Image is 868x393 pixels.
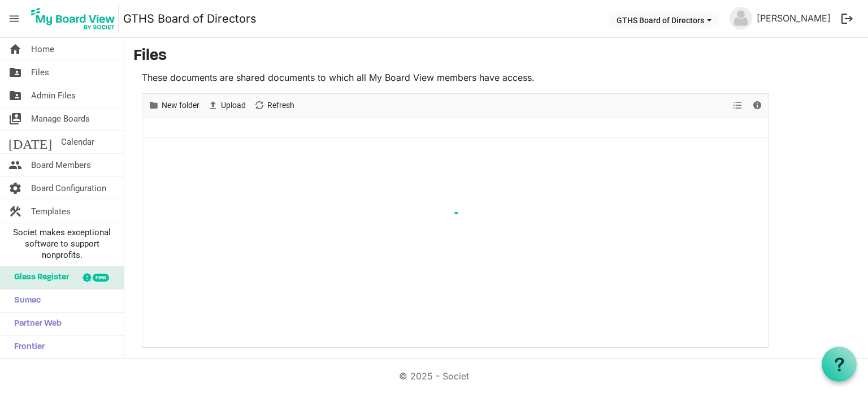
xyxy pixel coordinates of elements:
[31,38,54,61] span: Home
[61,131,94,153] span: Calendar
[8,84,22,107] span: folder_shared
[8,266,69,289] span: Glass Register
[31,200,71,223] span: Templates
[752,7,835,29] a: [PERSON_NAME]
[8,131,52,153] span: [DATE]
[8,177,22,200] span: settings
[93,274,109,282] div: new
[399,370,469,382] a: © 2025 - Societ
[8,200,22,223] span: construction
[5,227,119,261] span: Societ makes exceptional software to support nonprofits.
[31,84,76,107] span: Admin Files
[8,313,62,335] span: Partner Web
[835,7,859,31] button: logout
[730,7,752,29] img: no-profile-picture.svg
[31,107,90,130] span: Manage Boards
[123,7,257,30] a: GTHS Board of Directors
[8,61,22,84] span: folder_shared
[8,290,41,312] span: Sumac
[8,107,22,130] span: switch_account
[133,47,859,66] h3: Files
[8,154,22,176] span: people
[31,61,49,84] span: Files
[142,71,769,84] p: These documents are shared documents to which all My Board View members have access.
[8,336,45,359] span: Frontier
[28,5,123,33] a: My Board View Logo
[31,154,91,176] span: Board Members
[3,8,25,29] span: menu
[31,177,106,200] span: Board Configuration
[609,12,719,28] button: GTHS Board of Directors dropdownbutton
[28,5,119,33] img: My Board View Logo
[8,38,22,61] span: home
